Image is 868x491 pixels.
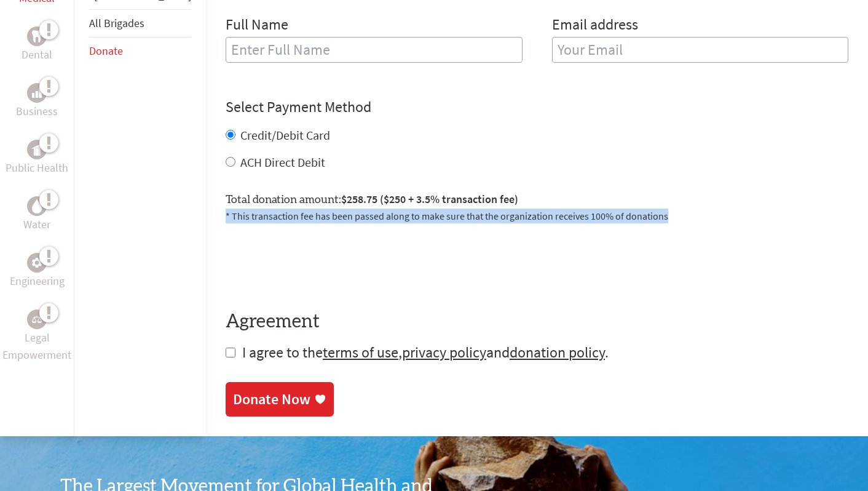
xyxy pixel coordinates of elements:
[6,140,68,177] a: Public HealthPublic Health
[27,26,47,46] div: Dental
[242,343,609,362] span: I agree to the , and .
[27,140,47,159] div: Public Health
[552,37,849,63] input: Your Email
[16,83,58,120] a: BusinessBusiness
[226,15,288,37] label: Full Name
[23,216,50,233] p: Water
[240,154,325,170] label: ACH Direct Debit
[32,31,42,42] img: Dental
[32,143,42,156] img: Public Health
[323,343,398,362] a: terms of use
[402,343,486,362] a: privacy policy
[226,238,412,286] iframe: reCAPTCHA
[240,127,330,143] label: Credit/Debit Card
[27,83,47,103] div: Business
[226,382,334,417] a: Donate Now
[233,389,310,409] div: Donate Now
[10,253,65,290] a: EngineeringEngineering
[6,159,68,177] p: Public Health
[89,44,123,58] a: Donate
[10,273,65,290] p: Engineering
[27,309,47,329] div: Legal Empowerment
[22,46,52,63] p: Dental
[22,26,52,63] a: DentalDental
[32,258,42,268] img: Engineering
[2,309,71,364] a: Legal EmpowermentLegal Empowerment
[32,316,42,323] img: Legal Empowerment
[226,191,518,209] label: Total donation amount:
[226,37,523,63] input: Enter Full Name
[89,16,144,30] a: All Brigades
[32,199,42,214] img: Water
[23,196,50,233] a: WaterWater
[2,329,71,364] p: Legal Empowerment
[341,192,518,206] span: $258.75 ($250 + 3.5% transaction fee)
[226,97,848,117] h4: Select Payment Method
[89,38,191,65] li: Donate
[226,209,848,223] p: * This transaction fee has been passed along to make sure that the organization receives 100% of ...
[226,311,848,333] h4: Agreement
[510,343,605,362] a: donation policy
[32,88,42,98] img: Business
[552,15,638,37] label: Email address
[16,103,58,120] p: Business
[27,253,47,273] div: Engineering
[89,9,191,38] li: All Brigades
[27,196,47,216] div: Water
